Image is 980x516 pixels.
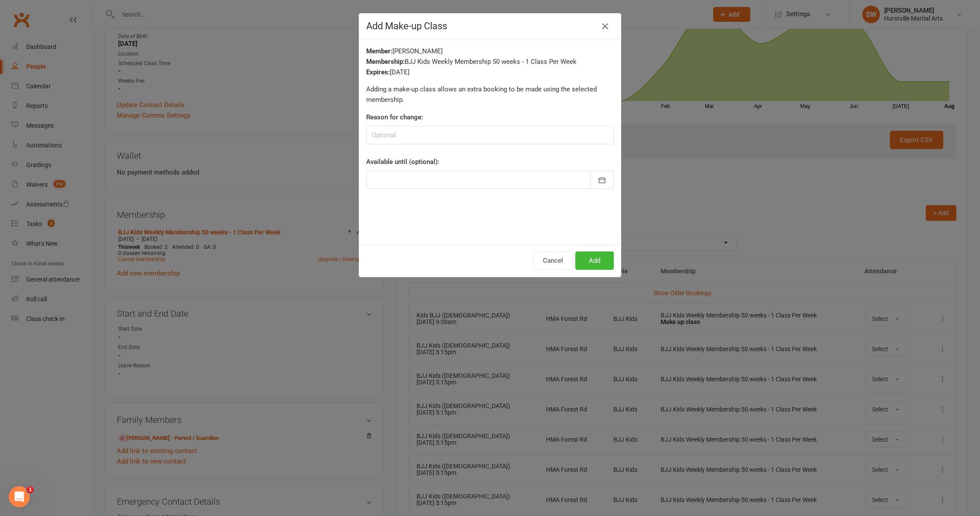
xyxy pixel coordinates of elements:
div: BJJ Kids Weekly Membership 50 weeks - 1 Class Per Week [366,56,614,67]
span: 1 [27,486,34,493]
button: Cancel [533,251,573,270]
button: Add [575,251,614,270]
strong: Member: [366,47,392,55]
label: Reason for change: [366,112,423,122]
div: [PERSON_NAME] [366,46,614,56]
strong: Expires: [366,68,390,76]
label: Available until (optional): [366,157,439,167]
p: Adding a make-up class allows an extra booking to be made using the selected membership. [366,84,614,105]
input: Optional [366,126,614,144]
iframe: Intercom live chat [9,486,30,507]
h4: Add Make-up Class [366,21,614,31]
button: Close [598,19,612,33]
strong: Membership: [366,58,405,66]
div: [DATE] [366,67,614,77]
